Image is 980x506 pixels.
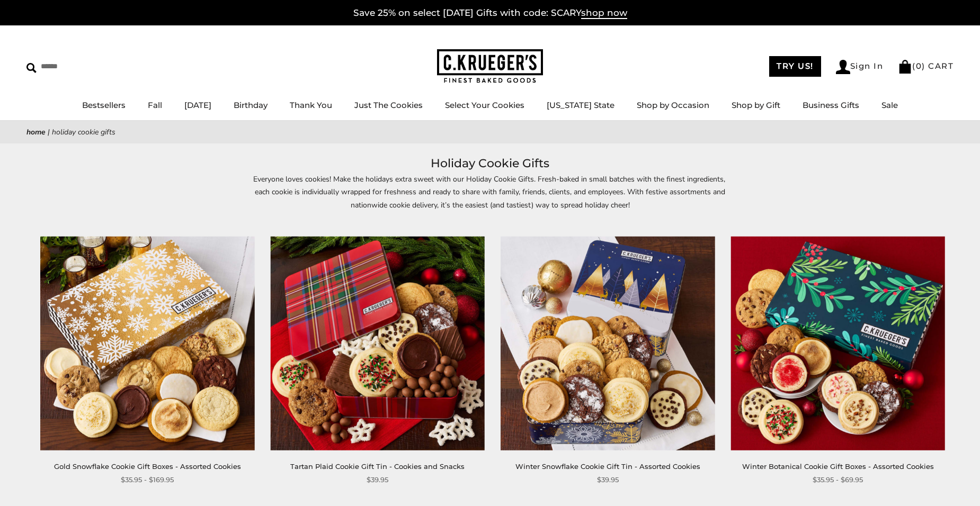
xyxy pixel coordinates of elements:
img: Tartan Plaid Cookie Gift Tin - Cookies and Snacks [271,236,485,450]
img: Winter Botanical Cookie Gift Boxes - Assorted Cookies [730,236,945,450]
a: Bestsellers [82,100,126,110]
img: Account [836,60,850,74]
a: Winter Botanical Cookie Gift Boxes - Assorted Cookies [742,462,934,471]
h1: Holiday Cookie Gifts [42,154,938,173]
a: Thank You [290,100,332,110]
input: Search [26,58,153,75]
img: Winter Snowflake Cookie Gift Tin - Assorted Cookies [501,236,715,450]
a: Sign In [836,60,884,74]
span: $35.95 - $69.95 [813,474,863,485]
a: Gold Snowflake Cookie Gift Boxes - Assorted Cookies [54,462,241,471]
img: Search [26,63,37,73]
span: Holiday Cookie Gifts [52,127,115,137]
a: Shop by Gift [732,100,780,110]
a: [US_STATE] State [547,100,614,110]
nav: breadcrumbs [26,126,954,138]
a: Birthday [234,100,268,110]
span: shop now [581,7,627,19]
span: 0 [916,61,922,71]
a: [DATE] [184,100,211,110]
span: $35.95 - $169.95 [121,474,174,485]
span: | [48,127,50,137]
a: Business Gifts [803,100,859,110]
span: $39.95 [597,474,619,485]
a: Select Your Cookies [445,100,524,110]
a: Sale [881,100,898,110]
a: TRY US! [769,56,821,77]
img: C.KRUEGER'S [437,49,543,84]
a: (0) CART [898,61,954,71]
a: Just The Cookies [354,100,423,110]
span: $39.95 [367,474,388,485]
a: Save 25% on select [DATE] Gifts with code: SCARYshop now [353,7,627,19]
a: Home [26,127,46,137]
img: Gold Snowflake Cookie Gift Boxes - Assorted Cookies [40,236,254,450]
a: Shop by Occasion [637,100,709,110]
a: Tartan Plaid Cookie Gift Tin - Cookies and Snacks [290,462,465,471]
a: Winter Snowflake Cookie Gift Tin - Assorted Cookies [515,462,700,471]
img: Bag [898,60,912,74]
a: Fall [148,100,162,110]
p: Everyone loves cookies! Make the holidays extra sweet with our Holiday Cookie Gifts. Fresh-baked ... [246,173,734,225]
